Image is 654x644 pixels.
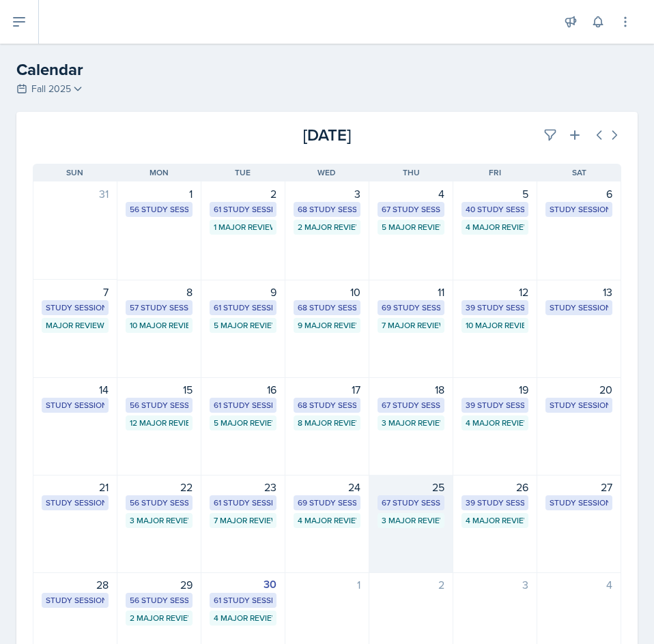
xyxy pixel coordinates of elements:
div: 5 Major Review Sessions [382,221,440,233]
span: Thu [403,166,420,179]
div: 3 Major Review Sessions [382,514,440,527]
div: 14 [42,381,109,398]
div: 61 Study Sessions [214,203,272,216]
div: 67 Study Sessions [382,399,440,411]
div: 21 [42,479,109,495]
div: 39 Study Sessions [466,399,524,411]
div: 40 Study Sessions [466,203,524,216]
div: Major Review Session [46,319,104,332]
div: 3 Major Review Sessions [130,514,188,527]
div: 9 [210,284,276,300]
div: Study Session [550,203,608,216]
div: 7 [42,284,109,300]
div: 23 [210,479,276,495]
div: 61 Study Sessions [214,302,272,314]
div: 2 [210,186,276,202]
div: 56 Study Sessions [130,203,188,216]
div: 61 Study Sessions [214,594,272,606]
div: 31 [42,186,109,202]
div: 24 [294,479,360,495]
div: 17 [294,381,360,398]
div: 9 Major Review Sessions [298,319,356,332]
div: 2 Major Review Sessions [130,612,188,624]
div: 39 Study Sessions [466,302,524,314]
div: 28 [42,576,109,593]
div: Study Session [46,302,104,314]
div: 4 [378,186,444,202]
div: 69 Study Sessions [382,302,440,314]
span: Mon [150,166,169,179]
div: 1 Major Review Session [214,221,272,233]
div: 18 [378,381,444,398]
div: 13 [545,284,612,300]
div: 3 Major Review Sessions [382,417,440,429]
span: Fall 2025 [31,82,71,96]
div: 67 Study Sessions [382,497,440,509]
div: 22 [126,479,193,495]
div: [DATE] [229,123,425,147]
div: 11 [378,284,444,300]
div: 20 [545,381,612,398]
span: Fri [489,166,501,179]
div: 56 Study Sessions [130,497,188,509]
div: 39 Study Sessions [466,497,524,509]
div: 3 [294,186,360,202]
div: Study Session [550,302,608,314]
div: 5 Major Review Sessions [214,417,272,429]
div: 56 Study Sessions [130,594,188,606]
div: Study Session [46,399,104,411]
div: 68 Study Sessions [298,203,356,216]
div: 7 Major Review Sessions [214,514,272,527]
div: 25 [378,479,444,495]
div: 12 [461,284,528,300]
div: 19 [461,381,528,398]
div: 30 [210,576,276,593]
div: 61 Study Sessions [214,399,272,411]
div: 8 [126,284,193,300]
div: 57 Study Sessions [130,302,188,314]
div: 10 Major Review Sessions [130,319,188,332]
div: 1 [126,186,193,202]
div: Study Session [46,594,104,606]
div: Study Session [550,399,608,411]
div: 4 Major Review Sessions [466,514,524,527]
div: 2 [378,576,444,593]
div: 5 [461,186,528,202]
div: 10 Major Review Sessions [466,319,524,332]
div: Study Session [46,497,104,509]
div: 1 [294,576,360,593]
span: Sun [66,166,83,179]
div: Study Session [550,497,608,509]
div: 3 [461,576,528,593]
div: 67 Study Sessions [382,203,440,216]
div: 10 [294,284,360,300]
div: 6 [545,186,612,202]
div: 4 Major Review Sessions [466,221,524,233]
div: 61 Study Sessions [214,497,272,509]
span: Sat [572,166,586,179]
div: 29 [126,576,193,593]
div: 5 Major Review Sessions [214,319,272,332]
div: 69 Study Sessions [298,497,356,509]
div: 12 Major Review Sessions [130,417,188,429]
div: 26 [461,479,528,495]
div: 4 Major Review Sessions [466,417,524,429]
span: Tue [235,166,251,179]
div: 27 [545,479,612,495]
div: 4 Major Review Sessions [298,514,356,527]
div: 8 Major Review Sessions [298,417,356,429]
div: 7 Major Review Sessions [382,319,440,332]
div: 4 Major Review Sessions [214,612,272,624]
div: 4 [545,576,612,593]
span: Wed [317,166,336,179]
div: 68 Study Sessions [298,302,356,314]
div: 56 Study Sessions [130,399,188,411]
div: 68 Study Sessions [298,399,356,411]
div: 2 Major Review Sessions [298,221,356,233]
div: 15 [126,381,193,398]
div: 16 [210,381,276,398]
h2: Calendar [16,57,638,82]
